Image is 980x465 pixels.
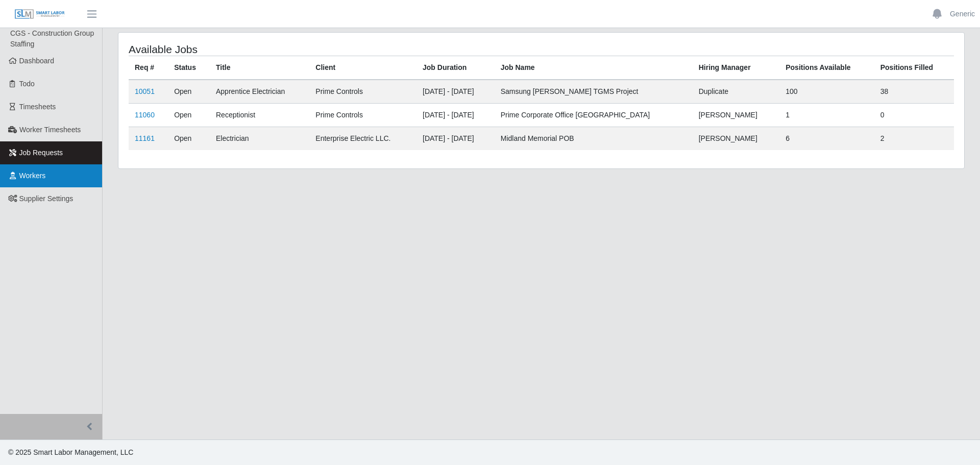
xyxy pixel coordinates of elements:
[135,134,155,142] a: 11161
[874,56,954,80] th: Positions Filled
[14,9,65,20] img: SLM Logo
[950,9,975,19] a: Generic
[168,80,210,104] td: Open
[416,80,495,104] td: [DATE] - [DATE]
[135,111,155,119] a: 11060
[495,127,693,151] td: Midland Memorial POB
[495,56,693,80] th: Job Name
[779,127,874,151] td: 6
[8,448,133,456] span: © 2025 Smart Labor Management, LLC
[309,127,416,151] td: Enterprise Electric LLC.
[129,56,168,80] th: Req #
[693,127,780,151] td: [PERSON_NAME]
[309,56,416,80] th: Client
[168,56,210,80] th: Status
[210,104,309,127] td: Receptionist
[416,104,495,127] td: [DATE] - [DATE]
[874,80,954,104] td: 38
[693,56,780,80] th: Hiring Manager
[693,104,780,127] td: [PERSON_NAME]
[495,80,693,104] td: Samsung [PERSON_NAME] TGMS Project
[10,29,94,48] span: CGS - Construction Group Staffing
[168,104,210,127] td: Open
[779,80,874,104] td: 100
[416,127,495,151] td: [DATE] - [DATE]
[19,172,46,180] span: Workers
[168,127,210,151] td: Open
[210,56,309,80] th: Title
[693,80,780,104] td: Duplicate
[309,104,416,127] td: Prime Controls
[874,104,954,127] td: 0
[495,104,693,127] td: Prime Corporate Office [GEOGRAPHIC_DATA]
[19,149,63,157] span: Job Requests
[416,56,495,80] th: Job Duration
[19,57,55,65] span: Dashboard
[779,56,874,80] th: Positions Available
[779,104,874,127] td: 1
[210,80,309,104] td: Apprentice Electrician
[874,127,954,151] td: 2
[19,126,81,134] span: Worker Timesheets
[210,127,309,151] td: Electrician
[19,194,73,203] span: Supplier Settings
[129,43,463,56] h4: Available Jobs
[135,87,155,95] a: 10051
[19,80,35,88] span: Todo
[309,80,416,104] td: Prime Controls
[19,103,56,111] span: Timesheets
